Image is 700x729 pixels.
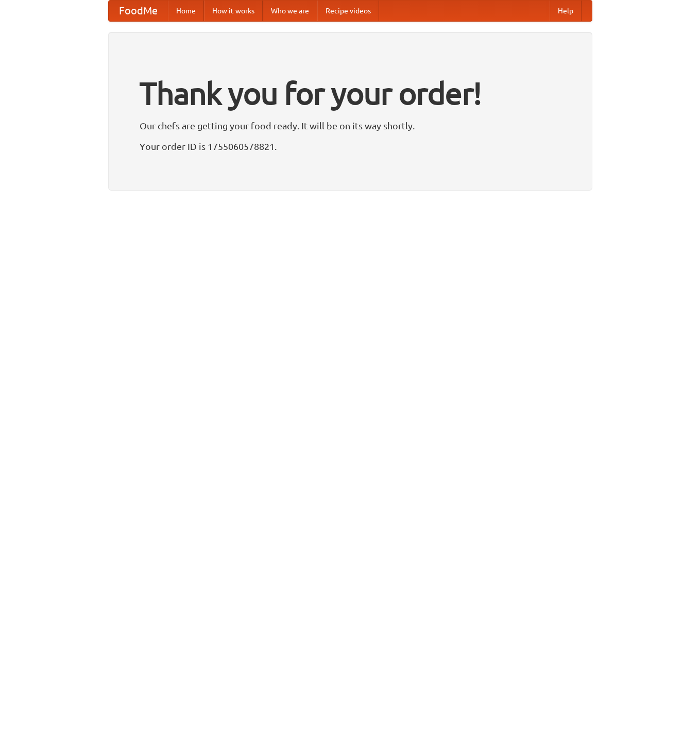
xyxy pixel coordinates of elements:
a: Who we are [263,1,317,21]
a: FoodMe [109,1,168,21]
a: Help [550,1,582,21]
h1: Thank you for your order! [140,69,561,118]
a: Home [168,1,204,21]
p: Our chefs are getting your food ready. It will be on its way shortly. [140,118,561,133]
p: Your order ID is 1755060578821. [140,139,561,154]
a: How it works [204,1,263,21]
a: Recipe videos [317,1,379,21]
